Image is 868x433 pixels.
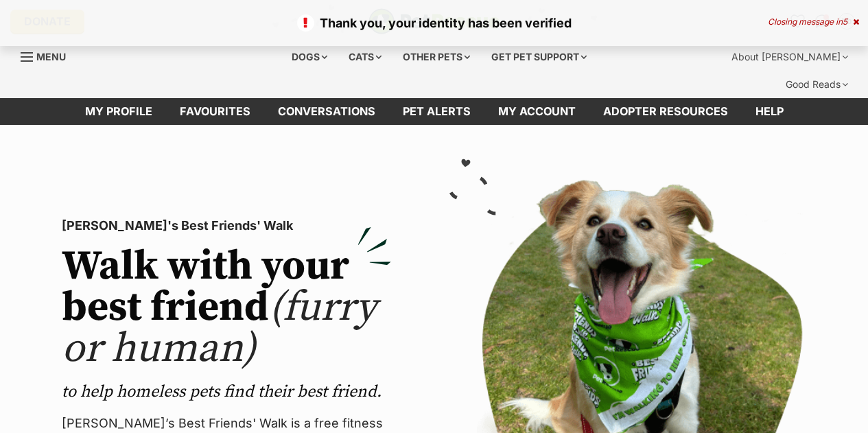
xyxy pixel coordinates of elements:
[62,216,391,235] p: [PERSON_NAME]'s Best Friends' Walk
[389,98,484,125] a: Pet alerts
[62,381,391,403] p: to help homeless pets find their best friend.
[62,282,377,375] span: (furry or human)
[742,98,797,125] a: Help
[282,43,337,71] div: Dogs
[36,51,66,62] span: Menu
[393,43,480,71] div: Other pets
[482,43,596,71] div: Get pet support
[776,71,858,98] div: Good Reads
[589,98,742,125] a: Adopter resources
[264,98,389,125] a: conversations
[722,43,858,71] div: About [PERSON_NAME]
[21,43,75,68] a: Menu
[166,98,264,125] a: Favourites
[71,98,166,125] a: My profile
[484,98,589,125] a: My account
[339,43,391,71] div: Cats
[62,246,391,370] h2: Walk with your best friend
